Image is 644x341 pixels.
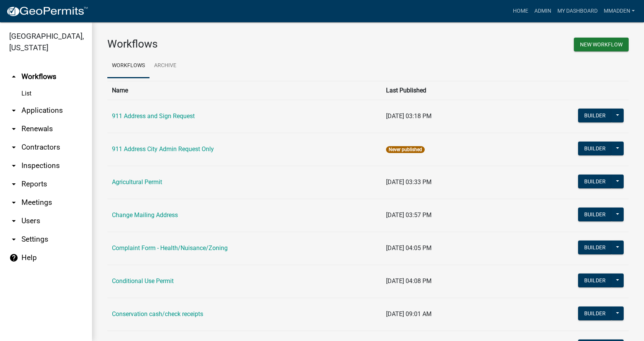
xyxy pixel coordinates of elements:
i: arrow_drop_down [9,198,18,207]
i: arrow_drop_down [9,216,18,226]
span: Never published [386,146,425,153]
th: Last Published [381,81,533,100]
button: Builder [578,142,612,155]
a: 911 Address City Admin Request Only [112,145,214,153]
a: Complaint Form - Health/Nuisance/Zoning [112,244,228,252]
a: 911 Address and Sign Request [112,112,195,120]
span: [DATE] 04:08 PM [386,277,432,285]
a: Home [510,4,531,18]
span: [DATE] 04:05 PM [386,244,432,252]
button: Builder [578,306,612,320]
span: [DATE] 03:18 PM [386,112,432,120]
span: [DATE] 09:01 AM [386,310,432,318]
i: arrow_drop_down [9,180,18,189]
i: arrow_drop_down [9,143,18,152]
button: Builder [578,241,612,254]
span: [DATE] 03:57 PM [386,211,432,219]
span: [DATE] 03:33 PM [386,178,432,186]
i: arrow_drop_down [9,106,18,115]
button: Builder [578,208,612,221]
th: Name [107,81,381,100]
button: Builder [578,109,612,122]
i: arrow_drop_down [9,161,18,170]
h3: Workflows [107,38,362,51]
a: Workflows [107,54,149,78]
a: Archive [149,54,181,78]
a: My Dashboard [554,4,601,18]
i: arrow_drop_down [9,124,18,133]
button: Builder [578,175,612,188]
a: Conditional Use Permit [112,277,174,285]
button: New Workflow [574,38,629,51]
a: mmadden [601,4,638,18]
button: Builder [578,273,612,287]
i: arrow_drop_up [9,72,18,81]
i: arrow_drop_down [9,235,18,244]
a: Agricultural Permit [112,178,162,186]
a: Conservation cash/check receipts [112,310,203,318]
a: Admin [531,4,554,18]
a: Change Mailing Address [112,211,178,219]
i: help [9,253,18,262]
